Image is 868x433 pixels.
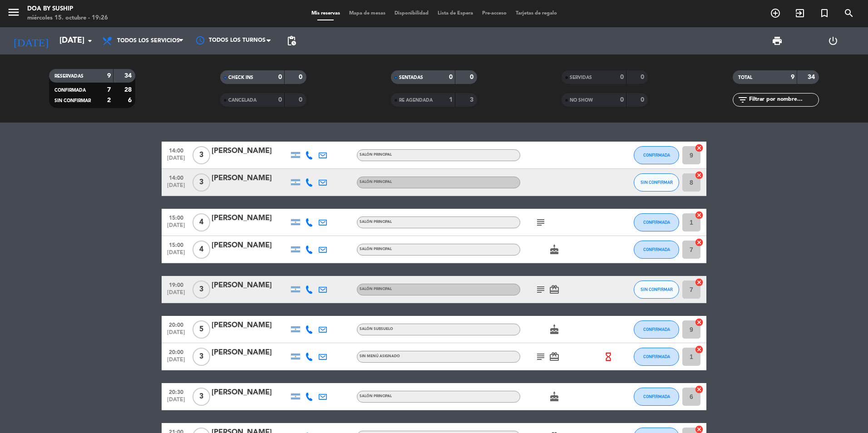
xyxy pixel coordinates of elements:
button: CONFIRMADA [634,348,679,366]
div: miércoles 15. octubre - 19:26 [27,14,108,23]
button: SIN CONFIRMAR [634,280,679,299]
button: CONFIRMADA [634,320,679,339]
button: CONFIRMADA [634,146,679,164]
span: Salón Principal [360,220,392,224]
span: 5 [192,320,210,339]
span: Salón Principal [360,180,392,184]
strong: 9 [107,73,111,79]
strong: 3 [470,97,475,103]
i: exit_to_app [794,8,805,19]
i: turned_in_not [819,8,830,19]
button: menu [7,5,20,22]
button: SIN CONFIRMAR [634,173,679,192]
span: [DATE] [165,250,187,260]
span: Mapa de mesas [345,11,390,16]
i: cancel [695,385,704,394]
i: card_giftcard [549,284,560,295]
span: CONFIRMADA [643,220,670,225]
i: cake [549,324,560,335]
i: hourglass_empty [603,352,613,362]
strong: 0 [299,97,304,103]
div: [PERSON_NAME] [212,347,289,359]
button: CONFIRMADA [634,241,679,259]
span: NO SHOW [570,98,593,103]
span: 3 [192,146,210,164]
span: Disponibilidad [390,11,433,16]
span: 3 [192,348,210,366]
div: DOA by SUSHIP [27,5,108,14]
button: CONFIRMADA [634,213,679,231]
input: Filtrar por nombre... [748,95,819,105]
span: Salón Principal [360,247,392,251]
span: 14:00 [165,172,187,182]
span: 14:00 [165,145,187,155]
strong: 0 [449,74,453,80]
span: 4 [192,213,210,231]
strong: 2 [107,97,111,103]
span: [DATE] [165,155,187,166]
span: 3 [192,388,210,406]
button: CONFIRMADA [634,388,679,406]
span: CHECK INS [228,75,253,80]
span: 15:00 [165,239,187,250]
i: subject [535,217,546,228]
span: CONFIRMADA [643,327,670,332]
strong: 9 [791,74,794,80]
div: LOG OUT [805,27,862,54]
i: cancel [695,278,704,287]
div: [PERSON_NAME] [212,145,289,157]
span: SIN CONFIRMAR [641,287,673,292]
i: search [843,8,854,19]
span: 20:00 [165,319,187,330]
span: 15:00 [165,212,187,222]
strong: 28 [124,87,133,93]
strong: 0 [470,74,475,80]
div: [PERSON_NAME] [212,280,289,291]
span: [DATE] [165,182,187,193]
i: cancel [695,171,704,180]
strong: 0 [620,97,624,103]
div: [PERSON_NAME] [212,387,289,399]
span: pending_actions [286,35,297,46]
span: 19:00 [165,279,187,290]
span: Salón Principal [360,153,392,157]
span: 20:30 [165,386,187,397]
i: cancel [695,143,704,153]
i: subject [535,351,546,362]
i: [DATE] [7,31,55,51]
span: [DATE] [165,397,187,407]
span: TOTAL [738,75,752,80]
span: SERVIDAS [570,75,592,80]
i: filter_list [737,94,748,105]
i: cancel [695,211,704,220]
i: power_settings_new [828,35,838,46]
span: Salón Subsuelo [360,327,393,331]
span: [DATE] [165,330,187,340]
i: cake [549,391,560,402]
strong: 34 [808,74,817,80]
strong: 34 [124,73,133,79]
strong: 0 [641,97,646,103]
div: [PERSON_NAME] [212,212,289,224]
span: Salón Principal [360,287,392,291]
strong: 0 [620,74,624,80]
span: Tarjetas de regalo [511,11,562,16]
strong: 7 [107,87,111,93]
i: cancel [695,238,704,247]
span: Lista de Espera [433,11,478,16]
span: CONFIRMADA [643,153,670,157]
span: RESERVADAS [54,74,84,79]
span: Sin menú asignado [360,354,400,358]
span: Todos los servicios [117,38,180,44]
i: cake [549,244,560,255]
i: cancel [695,345,704,354]
span: 3 [192,280,210,299]
span: 20:00 [165,346,187,357]
span: [DATE] [165,222,187,233]
span: [DATE] [165,290,187,300]
div: [PERSON_NAME] [212,320,289,331]
span: CANCELADA [228,98,256,103]
span: SENTADAS [399,75,423,80]
span: CONFIRMADA [643,247,670,252]
strong: 6 [128,97,133,103]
